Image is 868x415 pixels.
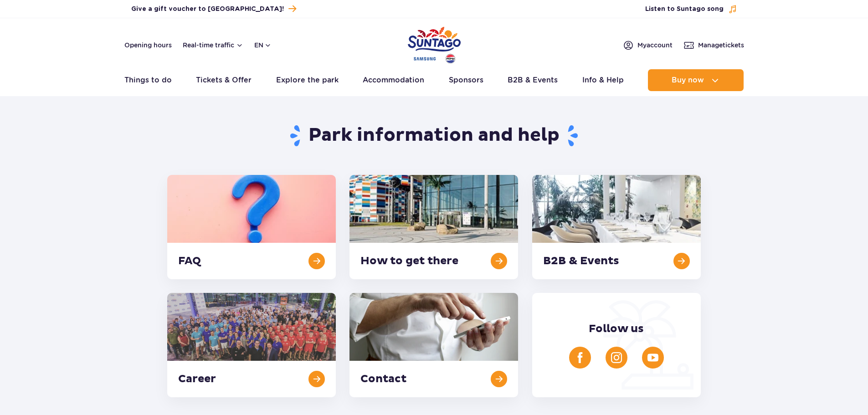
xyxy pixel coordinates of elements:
button: en [254,41,272,50]
a: B2B & Events [508,69,558,91]
span: Buy now [672,76,704,84]
span: Follow us [589,322,644,336]
span: My account [637,41,673,50]
img: Facebook [575,352,586,363]
span: Listen to Suntago song [645,5,724,14]
span: Manage tickets [698,41,744,50]
a: Opening hours [124,41,172,50]
img: Instagram [611,352,622,363]
a: Things to do [124,69,172,91]
a: Sponsors [449,69,483,91]
button: Real-time traffic [183,41,243,49]
img: YouTube [647,352,658,363]
a: Myaccount [623,40,673,51]
a: Park of Poland [408,23,461,65]
a: Accommodation [363,69,424,91]
a: Info & Help [582,69,624,91]
a: Tickets & Offer [196,69,252,91]
a: Managetickets [683,40,744,51]
button: Buy now [648,69,744,91]
h1: Park information and help [167,124,701,148]
button: Listen to Suntago song [645,5,737,14]
a: Give a gift voucher to [GEOGRAPHIC_DATA]! [131,3,296,15]
span: Give a gift voucher to [GEOGRAPHIC_DATA]! [131,5,284,14]
a: Explore the park [276,69,339,91]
